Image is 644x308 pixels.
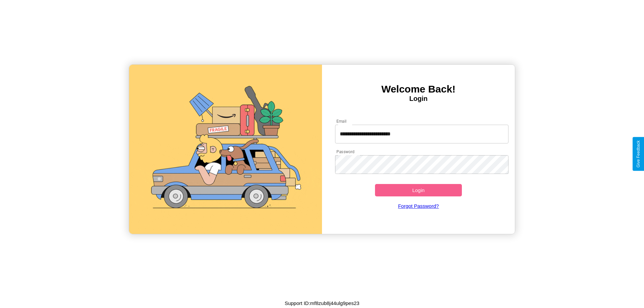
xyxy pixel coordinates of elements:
[322,83,515,95] h3: Welcome Back!
[129,65,322,234] img: gif
[285,299,360,308] p: Support ID: mf8zub8j44ulg9pes23
[322,95,515,103] h4: Login
[636,140,641,168] div: Give Feedback
[336,118,347,124] label: Email
[336,149,354,155] label: Password
[332,196,505,215] a: Forgot Password?
[375,184,462,196] button: Login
